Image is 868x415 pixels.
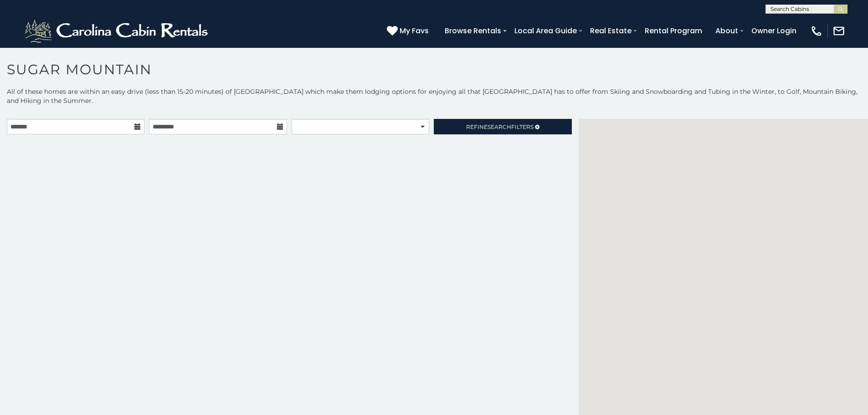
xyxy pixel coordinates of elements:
[400,25,429,36] span: My Favs
[510,23,581,39] a: Local Area Guide
[711,23,743,39] a: About
[434,119,571,134] a: RefineSearchFilters
[440,23,506,39] a: Browse Rentals
[810,25,823,37] img: phone-regular-white.png
[747,23,801,39] a: Owner Login
[586,23,636,39] a: Real Estate
[832,25,845,37] img: mail-regular-white.png
[466,123,534,130] span: Refine Filters
[23,17,212,45] img: White-1-2.png
[640,23,707,39] a: Rental Program
[387,25,431,37] a: My Favs
[488,123,511,130] span: Search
